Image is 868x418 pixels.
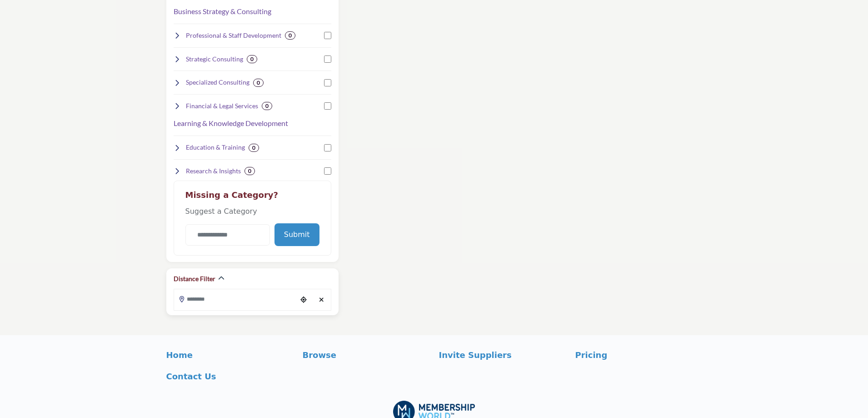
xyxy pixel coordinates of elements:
b: 0 [265,103,269,109]
button: Learning & Knowledge Development [174,118,288,129]
div: 0 Results For Professional & Staff Development [285,31,295,40]
input: Select Specialized Consulting checkbox [324,79,331,86]
div: 0 Results For Financial & Legal Services [262,102,272,110]
h4: Strategic Consulting : Management, operational, and governance consulting. [186,55,243,64]
a: Pricing [575,349,702,361]
h4: Professional & Staff Development : Training, coaching, and leadership programs. [186,31,281,40]
input: Category Name [185,224,270,246]
h4: Education & Training : Courses, workshops, and skill development. [186,143,245,152]
b: 0 [248,168,251,174]
b: 0 [250,56,254,62]
div: 0 Results For Specialized Consulting [253,79,264,87]
h2: Missing a Category? [185,190,319,206]
div: Choose your current location [297,290,310,310]
h4: Research & Insights : Data, surveys, and market research. [186,166,241,176]
button: Submit [274,223,319,246]
b: 0 [257,80,260,86]
div: Clear search location [315,290,329,310]
b: 0 [289,32,292,39]
h2: Distance Filter [174,274,215,283]
input: Select Education & Training checkbox [324,144,331,151]
input: Select Strategic Consulting checkbox [324,55,331,63]
div: 0 Results For Education & Training [249,144,259,152]
a: Invite Suppliers [439,349,566,361]
button: Business Strategy & Consulting [174,6,271,17]
input: Search Location [174,290,297,308]
h4: Specialized Consulting : Product strategy, speaking, and niche services. [186,78,249,87]
a: Home [166,349,293,361]
input: Select Professional & Staff Development checkbox [324,32,331,39]
input: Select Financial & Legal Services checkbox [324,102,331,110]
b: 0 [252,145,255,151]
span: Suggest a Category [185,207,257,216]
input: Select Research & Insights checkbox [324,167,331,175]
div: 0 Results For Strategic Consulting [247,55,257,63]
a: Browse [303,349,429,361]
a: Contact Us [166,370,293,383]
h4: Financial & Legal Services : Accounting, compliance, and governance solutions. [186,101,258,111]
div: 0 Results For Research & Insights [244,167,255,175]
